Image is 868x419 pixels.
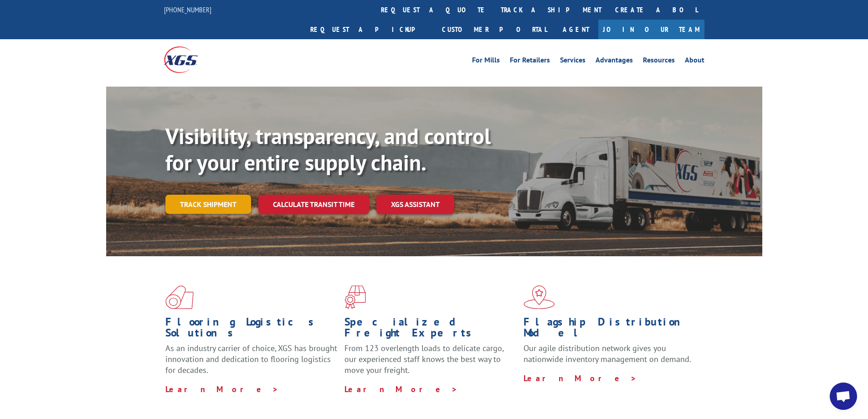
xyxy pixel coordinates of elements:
[344,384,458,394] a: Learn More >
[165,384,279,394] a: Learn More >
[560,57,586,67] a: Services
[344,343,517,383] p: From 123 overlength loads to delicate cargo, our experienced staff knows the best way to move you...
[165,343,337,375] span: As an industry carrier of choice, XGS has brought innovation and dedication to flooring logistics...
[165,316,338,343] h1: Flooring Logistics Solutions
[643,57,675,67] a: Resources
[435,20,554,39] a: Customer Portal
[685,57,704,67] a: About
[524,285,555,309] img: xgs-icon-flagship-distribution-model-red
[164,5,211,14] a: [PHONE_NUMBER]
[596,57,633,67] a: Advantages
[344,285,366,309] img: xgs-icon-focused-on-flooring-red
[524,343,691,364] span: Our agile distribution network gives you nationwide inventory management on demand.
[524,316,696,343] h1: Flagship Distribution Model
[376,195,454,214] a: XGS ASSISTANT
[258,195,369,214] a: Calculate transit time
[524,373,637,383] a: Learn More >
[554,20,598,39] a: Agent
[344,316,517,343] h1: Specialized Freight Experts
[830,383,857,410] a: Open chat
[598,20,704,39] a: Join Our Team
[472,57,500,67] a: For Mills
[303,20,435,39] a: Request a pickup
[165,122,491,176] b: Visibility, transparency, and control for your entire supply chain.
[165,195,251,214] a: Track shipment
[165,285,194,309] img: xgs-icon-total-supply-chain-intelligence-red
[510,57,550,67] a: For Retailers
